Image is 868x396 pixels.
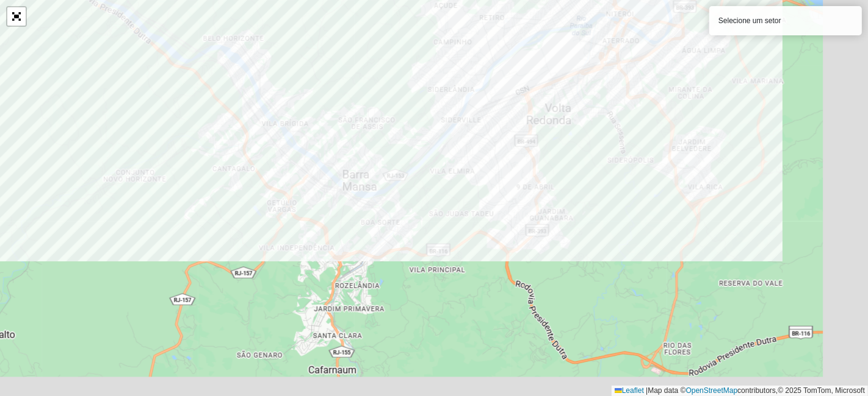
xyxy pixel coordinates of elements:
div: Map data © contributors,© 2025 TomTom, Microsoft [612,386,868,396]
a: OpenStreetMap [686,386,738,395]
a: Leaflet [615,386,644,395]
div: Selecione um setor [709,6,862,35]
span: | [646,386,648,395]
a: Abrir mapa em tela cheia [7,7,26,26]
